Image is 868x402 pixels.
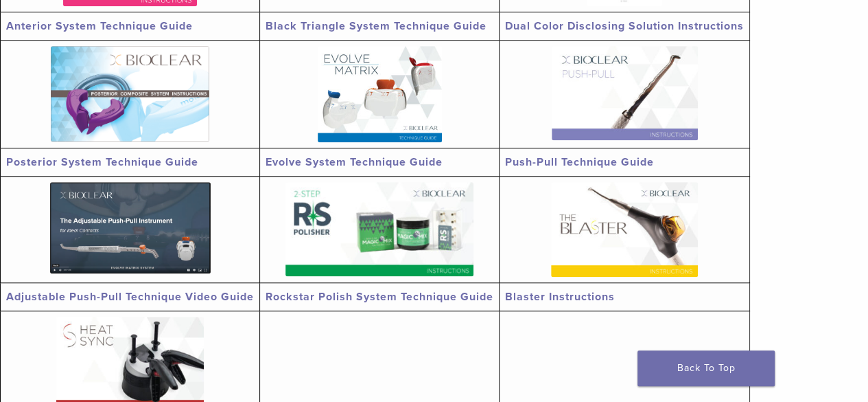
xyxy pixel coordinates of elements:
a: Dual Color Disclosing Solution Instructions [505,19,744,33]
a: Back To Top [637,350,775,386]
a: Anterior System Technique Guide [6,19,193,33]
a: Posterior System Technique Guide [6,155,198,169]
a: Evolve System Technique Guide [266,155,443,169]
a: Blaster Instructions [505,290,615,304]
a: Push-Pull Technique Guide [505,155,654,169]
a: Rockstar Polish System Technique Guide [266,290,493,304]
a: Adjustable Push-Pull Technique Video Guide [6,290,254,304]
a: Black Triangle System Technique Guide [266,19,486,33]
